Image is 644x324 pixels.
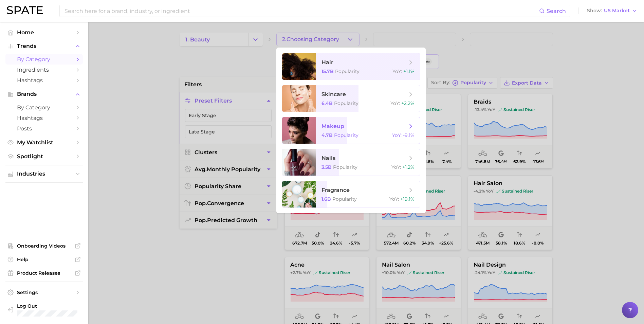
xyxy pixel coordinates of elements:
span: Show [587,9,602,13]
a: Product Releases [5,268,83,278]
span: Posts [17,125,71,132]
span: YoY : [389,196,399,202]
span: YoY : [392,68,402,74]
span: hair [321,59,333,66]
a: Ingredients [5,65,83,75]
span: Hashtags [17,77,71,84]
a: Settings [5,287,83,298]
span: Spotlight [17,153,71,160]
a: Home [5,27,83,38]
span: +2.2% [401,100,415,106]
span: +19.1% [400,196,415,202]
span: +1.2% [402,164,415,170]
span: by Category [17,104,71,111]
span: +1.1% [403,68,415,74]
span: makeup [321,123,344,129]
span: YoY : [391,164,401,170]
span: Trends [17,43,71,49]
span: Settings [17,289,71,295]
span: Product Releases [17,270,71,276]
a: Help [5,254,83,265]
a: Log out. Currently logged in with e-mail saracespedes@belcorp.biz. [5,301,83,319]
span: Popularity [334,132,358,138]
span: Popularity [332,196,357,202]
span: fragrance [321,187,350,193]
span: Ingredients [17,67,71,73]
span: YoY : [390,100,400,106]
span: Onboarding Videos [17,243,71,249]
a: Spotlight [5,151,83,162]
span: Brands [17,91,71,97]
a: by Category [5,102,83,113]
span: skincare [321,91,346,97]
a: by Category [5,54,83,65]
ul: 2.Choosing Category [276,48,426,213]
button: Industries [5,169,83,179]
a: Onboarding Videos [5,241,83,251]
span: Popularity [335,68,360,74]
span: Popularity [333,164,357,170]
span: Home [17,29,71,36]
span: 15.7b [321,68,334,74]
span: Search [547,8,566,14]
input: Search here for a brand, industry, or ingredient [64,5,539,17]
img: SPATE [7,6,43,14]
span: nails [321,155,335,161]
span: Popularity [334,100,358,106]
span: by Category [17,56,71,62]
span: Help [17,256,71,263]
span: My Watchlist [17,139,71,146]
a: Hashtags [5,75,83,86]
button: Brands [5,89,83,99]
span: YoY : [392,132,402,138]
button: Trends [5,41,83,51]
span: Log Out [17,303,80,309]
span: Hashtags [17,115,71,121]
span: 6.4b [321,100,333,106]
span: -9.1% [403,132,415,138]
button: ShowUS Market [585,6,639,15]
a: My Watchlist [5,137,83,148]
a: Hashtags [5,113,83,123]
span: Industries [17,171,71,177]
span: 3.5b [321,164,332,170]
span: 4.7b [321,132,333,138]
span: US Market [604,9,630,13]
a: Posts [5,123,83,134]
span: 1.6b [321,196,331,202]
